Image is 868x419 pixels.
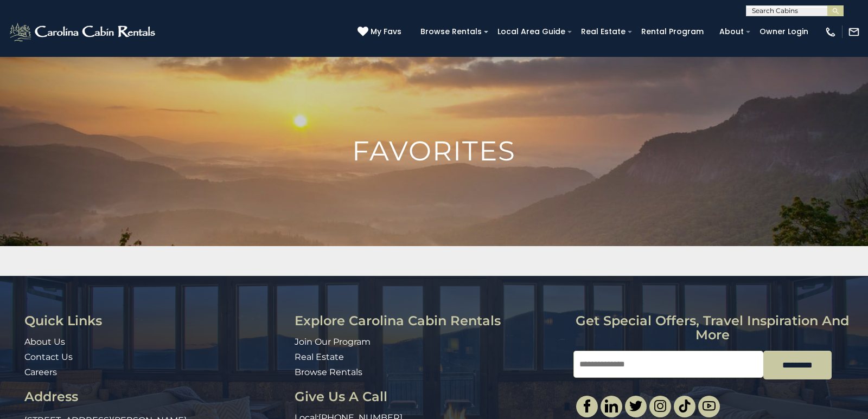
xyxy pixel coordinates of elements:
a: Contact Us [24,352,73,362]
img: youtube-light.svg [703,399,716,412]
h3: Explore Carolina Cabin Rentals [295,314,565,328]
h3: Give Us A Call [295,390,565,404]
img: tiktok.svg [678,399,691,412]
a: Rental Program [636,23,709,40]
a: Real Estate [576,23,631,40]
img: linkedin-single.svg [605,399,618,412]
a: About [714,23,749,40]
a: Local Area Guide [492,23,571,40]
img: White-1-2.png [8,21,158,43]
a: Real Estate [295,352,344,362]
img: instagram-single.svg [654,399,667,412]
h3: Address [24,390,286,404]
img: facebook-single.svg [580,399,593,412]
a: About Us [24,337,65,347]
img: twitter-single.svg [629,399,642,412]
a: Owner Login [754,23,814,40]
a: Join Our Program [295,337,371,347]
a: My Favs [358,26,404,38]
a: Careers [24,367,57,377]
span: My Favs [371,26,401,37]
h3: Quick Links [24,314,286,328]
img: mail-regular-white.png [848,26,860,38]
a: Browse Rentals [415,23,487,40]
h3: Get special offers, travel inspiration and more [573,314,852,343]
a: Browse Rentals [295,367,362,377]
img: phone-regular-white.png [825,26,837,38]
